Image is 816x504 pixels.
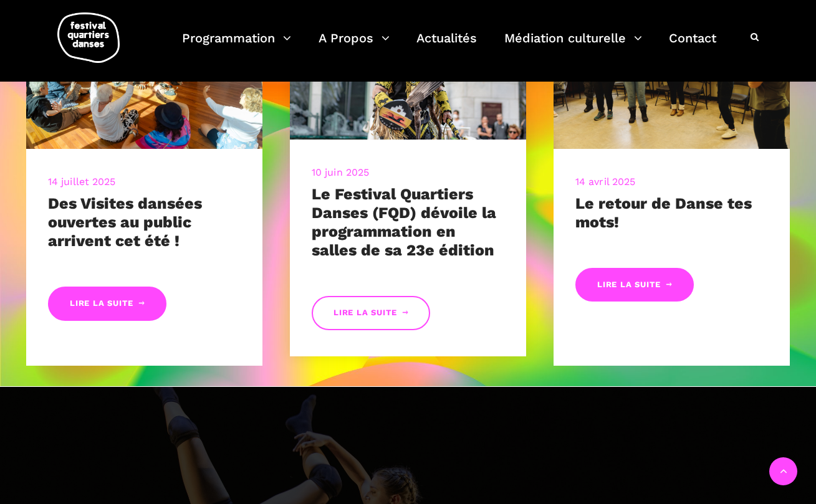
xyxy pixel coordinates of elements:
[575,268,694,302] a: Lire la suite
[504,27,642,64] a: Médiation culturelle
[48,287,166,321] a: Lire la suite
[575,176,635,188] a: 14 avril 2025
[319,27,390,64] a: A Propos
[416,27,477,64] a: Actualités
[669,27,716,64] a: Contact
[57,12,120,63] img: logo-fqd-med
[312,166,369,178] a: 10 juin 2025
[182,27,291,64] a: Programmation
[575,194,752,231] a: Le retour de Danse tes mots!
[312,185,496,259] a: Le Festival Quartiers Danses (FQD) dévoile la programmation en salles de sa 23e édition
[48,176,116,188] a: 14 juillet 2025
[48,194,202,250] a: Des Visites dansées ouvertes au public arrivent cet été !
[312,296,430,330] a: Lire la suite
